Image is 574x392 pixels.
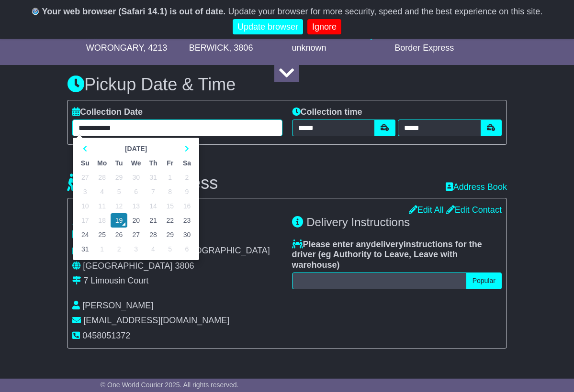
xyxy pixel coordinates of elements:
[72,107,143,118] label: Collection Date
[143,43,167,53] span: , 4213
[229,43,253,53] span: , 3806
[83,316,229,325] span: [EMAIL_ADDRESS][DOMAIN_NAME]
[42,7,226,16] b: Your web browser (Safari 14.1) is out of date.
[189,43,229,53] span: BERWICK
[93,156,111,170] th: Mo
[292,240,502,271] label: Please enter any instructions for the driver ( )
[93,142,178,156] th: Select Month
[162,185,179,199] td: 8
[111,199,127,213] td: 12
[111,156,127,170] th: Tu
[446,182,507,192] a: Address Book
[162,170,179,185] td: 1
[127,228,145,242] td: 27
[145,156,161,170] th: Th
[145,228,161,242] td: 28
[145,170,161,185] td: 31
[179,228,195,242] td: 30
[292,250,458,270] span: eg Authority to Leave, Leave with warehouse
[179,185,195,199] td: 9
[67,174,218,193] h3: Delivery Address
[86,246,270,255] span: [GEOGRAPHIC_DATA], [GEOGRAPHIC_DATA]
[179,242,195,256] td: 6
[162,199,179,213] td: 15
[127,199,145,213] td: 13
[162,156,179,170] th: Fr
[145,199,161,213] td: 14
[93,228,111,242] td: 25
[409,205,444,215] a: Edit All
[127,242,145,256] td: 3
[83,276,148,286] div: 7 Limousin Court
[111,170,127,185] td: 29
[127,156,145,170] th: We
[233,19,303,35] a: Update browser
[77,228,93,242] td: 24
[111,185,127,199] td: 5
[82,301,153,310] span: [PERSON_NAME]
[127,213,145,228] td: 20
[77,242,93,256] td: 31
[306,216,410,229] span: Delivery Instructions
[93,242,111,256] td: 1
[111,242,127,256] td: 2
[111,228,127,242] td: 26
[179,170,195,185] td: 2
[175,261,194,271] span: 3806
[67,75,507,94] h3: Pickup Date & Time
[446,205,502,215] a: Edit Contact
[179,156,195,170] th: Sa
[162,213,179,228] td: 22
[179,213,195,228] td: 23
[292,107,362,118] label: Collection time
[394,43,488,54] div: Border Express
[371,240,404,249] span: delivery
[93,185,111,199] td: 4
[127,185,145,199] td: 6
[145,213,161,228] td: 21
[307,19,341,35] a: Ignore
[77,199,93,213] td: 10
[93,170,111,185] td: 28
[162,242,179,256] td: 5
[77,213,93,228] td: 17
[86,43,143,53] span: WORONGARY
[111,213,127,228] td: 19
[82,331,130,340] span: 0458051372
[93,213,111,228] td: 18
[228,7,542,16] span: Update your browser for more security, speed and the best experience on this site.
[93,199,111,213] td: 11
[145,242,161,256] td: 4
[101,381,239,389] span: © One World Courier 2025. All rights reserved.
[145,185,161,199] td: 7
[127,170,145,185] td: 30
[77,170,93,185] td: 27
[466,272,502,289] button: Popular
[292,43,385,54] div: unknown
[83,261,172,271] span: [GEOGRAPHIC_DATA]
[77,156,93,170] th: Su
[179,199,195,213] td: 16
[77,185,93,199] td: 3
[162,228,179,242] td: 29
